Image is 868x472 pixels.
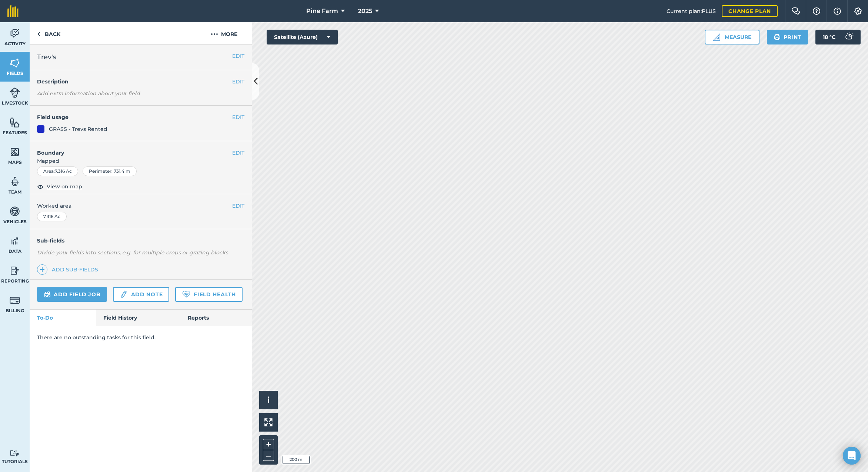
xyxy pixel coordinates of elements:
button: EDIT [232,52,244,60]
button: 18 °C [815,30,861,44]
em: Add extra information about your field [37,90,140,97]
span: Mapped [30,157,252,165]
a: Reports [180,310,252,326]
span: 2025 [358,7,372,16]
img: fieldmargin Logo [7,5,19,17]
a: Field Health [175,287,242,302]
button: More [196,22,252,44]
button: Satellite (Azure) [267,30,338,44]
img: svg+xml;base64,PD94bWwgdmVyc2lvbj0iMS4wIiBlbmNvZGluZz0idXRmLTgiPz4KPCEtLSBHZW5lcmF0b3I6IEFkb2JlIE... [10,265,20,276]
a: Change plan [722,5,778,17]
div: Open Intercom Messenger [843,447,861,465]
button: EDIT [232,77,244,86]
img: svg+xml;base64,PHN2ZyB4bWxucz0iaHR0cDovL3d3dy53My5vcmcvMjAwMC9zdmciIHdpZHRoPSI5IiBoZWlnaHQ9IjI0Ii... [37,30,40,39]
img: svg+xml;base64,PD94bWwgdmVyc2lvbj0iMS4wIiBlbmNvZGluZz0idXRmLTgiPz4KPCEtLSBHZW5lcmF0b3I6IEFkb2JlIE... [10,206,20,217]
div: Area : 7.316 Ac [37,166,78,176]
img: svg+xml;base64,PD94bWwgdmVyc2lvbj0iMS4wIiBlbmNvZGluZz0idXRmLTgiPz4KPCEtLSBHZW5lcmF0b3I6IEFkb2JlIE... [120,290,128,299]
h4: Boundary [30,141,232,157]
a: Add sub-fields [37,264,101,275]
h4: Field usage [37,113,232,121]
em: Divide your fields into sections, e.g. for multiple crops or grazing blocks [37,249,228,256]
button: View on map [37,182,82,191]
button: + [263,439,274,450]
button: EDIT [232,149,244,157]
img: svg+xml;base64,PD94bWwgdmVyc2lvbj0iMS4wIiBlbmNvZGluZz0idXRmLTgiPz4KPCEtLSBHZW5lcmF0b3I6IEFkb2JlIE... [841,30,856,44]
button: Measure [705,30,759,44]
img: svg+xml;base64,PHN2ZyB4bWxucz0iaHR0cDovL3d3dy53My5vcmcvMjAwMC9zdmciIHdpZHRoPSI1NiIgaGVpZ2h0PSI2MC... [10,146,20,158]
div: Perimeter : 731.4 m [83,166,137,176]
span: 18 ° C [823,30,835,44]
img: svg+xml;base64,PD94bWwgdmVyc2lvbj0iMS4wIiBlbmNvZGluZz0idXRmLTgiPz4KPCEtLSBHZW5lcmF0b3I6IEFkb2JlIE... [10,235,20,247]
img: svg+xml;base64,PD94bWwgdmVyc2lvbj0iMS4wIiBlbmNvZGluZz0idXRmLTgiPz4KPCEtLSBHZW5lcmF0b3I6IEFkb2JlIE... [44,290,51,299]
span: Current plan : PLUS [667,7,716,15]
img: A cog icon [854,7,862,15]
a: Add note [113,287,169,302]
div: 7.316 Ac [37,212,67,221]
span: Trev's [37,52,56,62]
img: svg+xml;base64,PD94bWwgdmVyc2lvbj0iMS4wIiBlbmNvZGluZz0idXRmLTgiPz4KPCEtLSBHZW5lcmF0b3I6IEFkb2JlIE... [10,176,20,187]
img: svg+xml;base64,PD94bWwgdmVyc2lvbj0iMS4wIiBlbmNvZGluZz0idXRmLTgiPz4KPCEtLSBHZW5lcmF0b3I6IEFkb2JlIE... [10,28,20,39]
img: svg+xml;base64,PD94bWwgdmVyc2lvbj0iMS4wIiBlbmNvZGluZz0idXRmLTgiPz4KPCEtLSBHZW5lcmF0b3I6IEFkb2JlIE... [10,450,20,457]
img: svg+xml;base64,PD94bWwgdmVyc2lvbj0iMS4wIiBlbmNvZGluZz0idXRmLTgiPz4KPCEtLSBHZW5lcmF0b3I6IEFkb2JlIE... [10,87,20,98]
a: To-Do [30,310,96,326]
img: svg+xml;base64,PHN2ZyB4bWxucz0iaHR0cDovL3d3dy53My5vcmcvMjAwMC9zdmciIHdpZHRoPSIxOCIgaGVpZ2h0PSIyNC... [37,182,44,191]
img: A question mark icon [812,7,821,15]
button: Print [767,30,808,44]
img: svg+xml;base64,PHN2ZyB4bWxucz0iaHR0cDovL3d3dy53My5vcmcvMjAwMC9zdmciIHdpZHRoPSIxNCIgaGVpZ2h0PSIyNC... [40,265,45,274]
img: svg+xml;base64,PD94bWwgdmVyc2lvbj0iMS4wIiBlbmNvZGluZz0idXRmLTgiPz4KPCEtLSBHZW5lcmF0b3I6IEFkb2JlIE... [10,295,20,306]
img: Ruler icon [713,33,720,41]
img: svg+xml;base64,PHN2ZyB4bWxucz0iaHR0cDovL3d3dy53My5vcmcvMjAwMC9zdmciIHdpZHRoPSI1NiIgaGVpZ2h0PSI2MC... [10,117,20,128]
p: There are no outstanding tasks for this field. [37,333,244,341]
h4: Sub-fields [30,237,252,245]
button: EDIT [232,113,244,121]
a: Field History [96,310,180,326]
div: GRASS - Trevs Rented [49,125,107,133]
img: svg+xml;base64,PHN2ZyB4bWxucz0iaHR0cDovL3d3dy53My5vcmcvMjAwMC9zdmciIHdpZHRoPSIyMCIgaGVpZ2h0PSIyNC... [211,30,218,39]
img: Four arrows, one pointing top left, one top right, one bottom right and the last bottom left [264,418,273,426]
span: Worked area [37,202,244,210]
img: svg+xml;base64,PHN2ZyB4bWxucz0iaHR0cDovL3d3dy53My5vcmcvMjAwMC9zdmciIHdpZHRoPSIxOSIgaGVpZ2h0PSIyNC... [774,33,781,42]
span: i [267,395,270,405]
span: View on map [47,182,82,191]
button: – [263,450,274,461]
a: Add field job [37,287,107,302]
span: Pine Farm [306,7,338,16]
button: i [259,391,278,409]
img: svg+xml;base64,PHN2ZyB4bWxucz0iaHR0cDovL3d3dy53My5vcmcvMjAwMC9zdmciIHdpZHRoPSIxNyIgaGVpZ2h0PSIxNy... [834,7,841,16]
h4: Description [37,77,244,86]
button: EDIT [232,202,244,210]
img: svg+xml;base64,PHN2ZyB4bWxucz0iaHR0cDovL3d3dy53My5vcmcvMjAwMC9zdmciIHdpZHRoPSI1NiIgaGVpZ2h0PSI2MC... [10,57,20,69]
a: Back [30,22,68,44]
img: Two speech bubbles overlapping with the left bubble in the forefront [791,7,800,15]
